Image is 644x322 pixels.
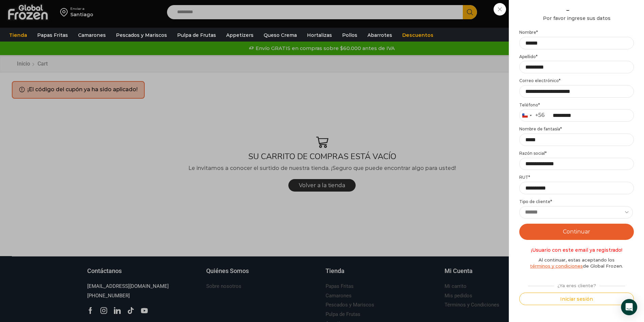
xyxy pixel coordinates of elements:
[174,29,219,42] a: Pulpa de Frutas
[621,299,637,315] div: Open Intercom Messenger
[525,280,628,289] div: ¿Ya eres cliente?
[519,293,634,305] button: Iniciar sesión
[535,112,545,119] div: +56
[113,29,170,42] a: Pescados y Mariscos
[519,54,634,59] label: Apellido
[519,243,634,257] div: ¡Usuario con este email ya registrado!
[519,224,634,240] button: Continuar
[519,78,634,83] label: Correo electrónico
[519,102,634,108] label: Teléfono
[399,29,437,42] a: Descuentos
[520,109,545,121] button: Selected country
[75,29,109,42] a: Camarones
[519,175,634,180] label: RUT
[223,29,257,42] a: Appetizers
[519,15,634,22] div: Por favor ingrese sus datos
[519,199,634,204] label: Tipo de cliente
[34,29,71,42] a: Papas Fritas
[339,29,361,42] a: Pollos
[519,151,634,156] label: Razón social
[364,29,396,42] a: Abarrotes
[519,126,634,132] label: Nombre de fantasía
[519,257,634,269] div: Al continuar, estas aceptando los de Global Frozen.
[530,263,583,269] a: términos y condiciones
[519,30,634,35] label: Nombre
[260,29,300,42] a: Queso Crema
[6,29,30,42] a: Tienda
[304,29,335,42] a: Hortalizas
